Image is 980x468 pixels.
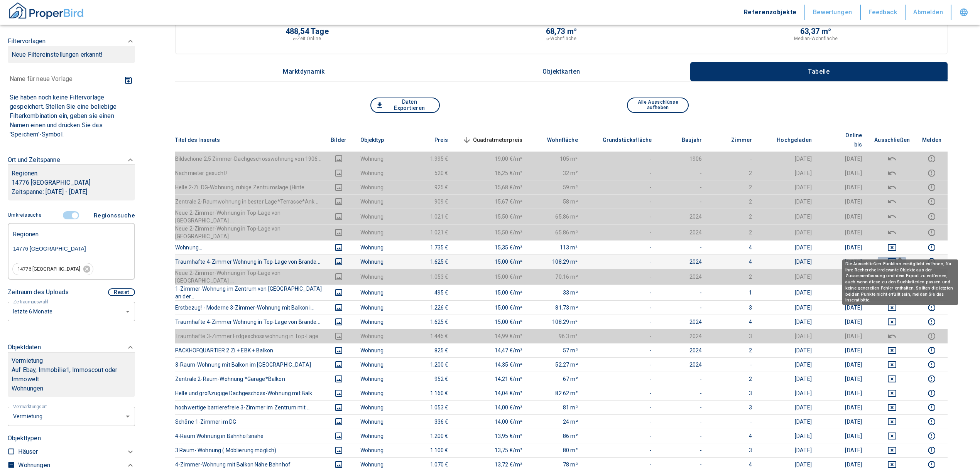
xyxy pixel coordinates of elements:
[8,155,60,165] p: Ort und Zeitspanne
[175,209,323,224] th: Neue 2-Zimmer-Wohnung in Top-Lage von [GEOGRAPHIC_DATA] ...
[658,300,708,315] td: -
[758,343,818,357] td: [DATE]
[922,183,941,192] button: report this listing
[658,240,708,254] td: -
[658,152,708,166] td: 1906
[584,315,658,329] td: -
[658,315,708,329] td: 2024
[758,152,818,166] td: [DATE]
[404,254,455,269] td: 1.625 €
[329,183,348,192] button: images
[354,315,404,329] td: Wohnung
[546,27,577,35] p: 68,73 m²
[12,263,93,275] div: 14776 [GEOGRAPHIC_DATA]
[175,343,323,357] th: PACKHOFQUARTIER 2 Zi + EBK + Balkon
[455,152,529,166] td: 19,00 €/m²
[922,431,941,441] button: report this listing
[529,285,584,300] td: 33 m²
[529,300,584,315] td: 81.73 m²
[8,288,69,297] p: Zeitraum des Uploads
[12,187,131,197] p: Zeitspanne: [DATE] - [DATE]
[329,317,348,327] button: images
[286,27,329,35] p: 488,54 Tage
[175,300,323,315] th: Erstbezug! - Moderne 3-Zimmer-Wohnung mit Balkon i...
[404,194,455,209] td: 909 €
[800,27,831,35] p: 63,37 m²
[354,343,404,357] td: Wohnung
[584,224,658,240] td: -
[658,166,708,180] td: -
[584,166,658,180] td: -
[175,62,948,81] div: wrapped label tabs example
[758,372,818,386] td: [DATE]
[708,372,758,386] td: 2
[818,152,868,166] td: [DATE]
[404,209,455,224] td: 1.021 €
[175,128,323,152] th: Titel des Inserats
[799,68,838,75] p: Tabelle
[455,400,529,414] td: 14,00 €/m²
[529,166,584,180] td: 32 m²
[12,50,131,59] p: Neue Filtereinstellungen erkannt!
[8,335,135,405] div: ObjektdatenVermietungAuf Ebay, Immobilie1, Immoscout oder ImmoweltWohnungen
[404,224,455,240] td: 1.021 €
[818,240,868,254] td: [DATE]
[874,346,910,355] button: deselect this listing
[658,269,708,285] td: 2024
[329,272,348,281] button: images
[455,300,529,315] td: 15,00 €/m²
[329,228,348,237] button: images
[818,209,868,224] td: [DATE]
[404,329,455,343] td: 1.445 €
[818,386,868,400] td: [DATE]
[404,300,455,315] td: 1.226 €
[758,329,818,343] td: [DATE]
[12,169,131,178] p: Regionen :
[818,194,868,209] td: [DATE]
[329,417,348,426] button: images
[818,180,868,194] td: [DATE]
[758,224,818,240] td: [DATE]
[8,37,46,46] p: Filtervorlagen
[329,346,348,355] button: images
[293,35,321,42] p: ⌀-Zeit Online
[8,1,85,24] button: ProperBird Logo and Home Button
[758,180,818,194] td: [DATE]
[404,386,455,400] td: 1.160 €
[874,154,910,163] button: deselect this listing
[874,183,910,192] button: deselect this listing
[404,357,455,372] td: 1.200 €
[370,98,440,113] button: Daten Exportieren
[329,389,348,398] button: images
[175,357,323,372] th: 3-Raum-Wohnung mit Balkon im [GEOGRAPHIC_DATA]
[8,29,135,71] div: FiltervorlagenNeue Filtereinstellungen erkannt!
[758,269,818,285] td: [DATE]
[708,315,758,329] td: 4
[922,346,941,355] button: report this listing
[708,180,758,194] td: 2
[758,357,818,372] td: [DATE]
[455,285,529,300] td: 15,00 €/m²
[627,98,689,113] button: Alle Ausschlüsse aufheben
[584,209,658,224] td: -
[874,332,910,341] button: deselect this listing
[13,266,85,273] span: 14776 [GEOGRAPHIC_DATA]
[455,209,529,224] td: 15,50 €/m²
[922,417,941,426] button: report this listing
[658,224,708,240] td: 2024
[455,269,529,285] td: 15,00 €/m²
[354,254,404,269] td: Wohnung
[584,357,658,372] td: -
[708,240,758,254] td: 4
[818,372,868,386] td: [DATE]
[8,343,41,352] p: Objektdaten
[12,178,131,187] p: 14776 [GEOGRAPHIC_DATA]
[529,357,584,372] td: 52.27 m²
[708,329,758,343] td: 3
[658,343,708,357] td: 2024
[818,315,868,329] td: [DATE]
[922,389,941,398] button: report this listing
[175,194,323,209] th: Zentrale 2-Raumwohnung in bester Lage*Terrasse*Ank...
[329,168,348,178] button: images
[861,5,906,20] button: Feedback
